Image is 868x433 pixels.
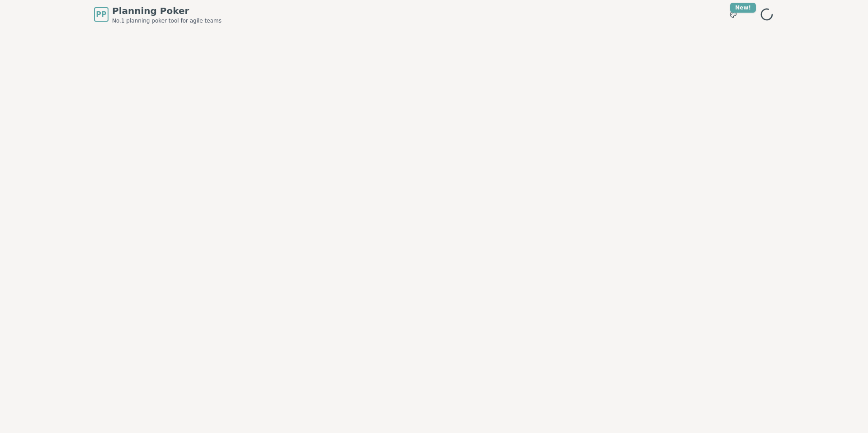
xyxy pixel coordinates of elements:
span: Planning Poker [112,5,222,17]
div: New! [730,3,756,13]
span: PP [96,9,106,20]
button: New! [725,6,741,23]
span: No.1 planning poker tool for agile teams [112,17,222,24]
a: PPPlanning PokerNo.1 planning poker tool for agile teams [94,5,222,24]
